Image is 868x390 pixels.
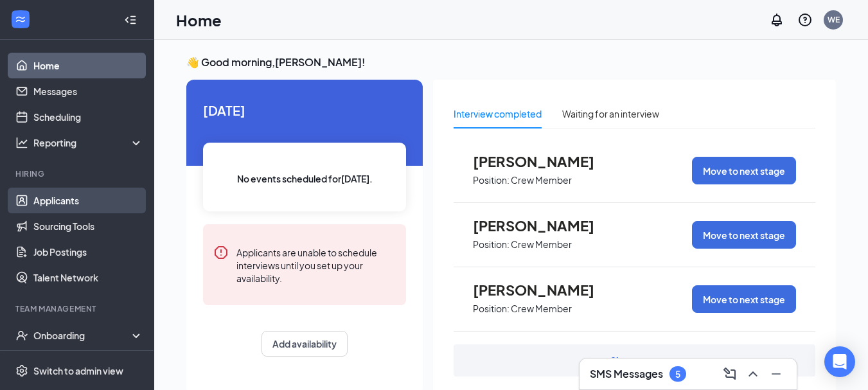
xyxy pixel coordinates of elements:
[610,354,659,367] div: Show more
[720,364,740,384] button: ComposeMessage
[33,239,143,265] a: Job Postings
[176,9,222,31] h1: Home
[261,331,348,357] button: Add availability
[692,157,796,184] button: Move to next stage
[237,172,373,186] span: No events scheduled for [DATE] .
[33,329,132,342] div: Onboarding
[33,348,143,374] a: Team
[33,136,144,149] div: Reporting
[33,188,143,213] a: Applicants
[454,107,542,121] div: Interview completed
[768,366,784,382] svg: Minimize
[828,14,840,25] div: WE
[33,53,143,78] a: Home
[824,346,855,377] div: Open Intercom Messenger
[743,364,763,384] button: ChevronUp
[722,366,738,382] svg: ComposeMessage
[473,153,614,170] span: [PERSON_NAME]
[33,213,143,239] a: Sourcing Tools
[590,367,663,381] h3: SMS Messages
[124,13,137,26] svg: Collapse
[236,245,396,285] div: Applicants are unable to schedule interviews until you set up your availability.
[15,303,141,314] div: Team Management
[692,285,796,313] button: Move to next stage
[33,78,143,104] a: Messages
[203,100,406,120] span: [DATE]
[797,12,813,28] svg: QuestionInfo
[33,265,143,290] a: Talent Network
[15,168,141,179] div: Hiring
[766,364,786,384] button: Minimize
[769,12,784,28] svg: Notifications
[511,174,572,186] p: Crew Member
[511,303,572,315] p: Crew Member
[15,329,28,342] svg: UserCheck
[473,303,509,315] p: Position:
[473,238,509,251] p: Position:
[473,174,509,186] p: Position:
[186,55,836,69] h3: 👋 Good morning, [PERSON_NAME] !
[14,13,27,26] svg: WorkstreamLogo
[213,245,229,260] svg: Error
[473,217,614,234] span: [PERSON_NAME]
[33,364,123,377] div: Switch to admin view
[33,104,143,130] a: Scheduling
[473,281,614,298] span: [PERSON_NAME]
[745,366,761,382] svg: ChevronUp
[675,369,680,380] div: 5
[692,221,796,249] button: Move to next stage
[511,238,572,251] p: Crew Member
[15,364,28,377] svg: Settings
[562,107,659,121] div: Waiting for an interview
[15,136,28,149] svg: Analysis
